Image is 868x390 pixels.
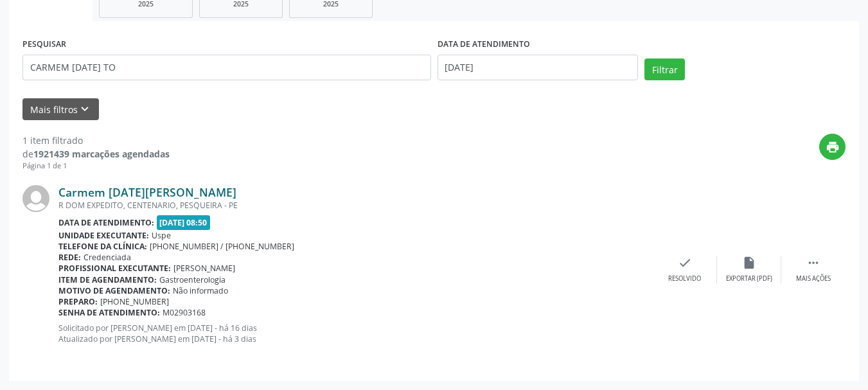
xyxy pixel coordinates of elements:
[806,256,820,270] i: 
[58,217,154,228] b: Data de atendimento:
[163,307,206,318] span: M02903168
[173,285,228,296] span: Não informado
[58,323,653,344] p: Solicitado por [PERSON_NAME] em [DATE] - há 16 dias Atualizado por [PERSON_NAME] em [DATE] - há 3...
[22,185,49,212] img: img
[668,274,701,283] div: Resolvido
[22,161,170,172] div: Página 1 de 1
[726,274,772,283] div: Exportar (PDF)
[100,296,169,307] span: [PHONE_NUMBER]
[152,230,171,241] span: Uspe
[58,200,653,211] div: R DOM EXPEDITO, CENTENARIO, PESQUEIRA - PE
[742,256,756,270] i: insert_drive_file
[58,285,170,296] b: Motivo de agendamento:
[33,148,170,160] strong: 1921439 marcações agendadas
[58,252,81,263] b: Rede:
[173,263,235,274] span: [PERSON_NAME]
[157,215,211,230] span: [DATE] 08:50
[819,134,846,160] button: print
[78,102,92,116] i: keyboard_arrow_down
[644,58,685,80] button: Filtrar
[438,55,639,80] input: Selecione um intervalo
[58,185,236,199] a: Carmem [DATE][PERSON_NAME]
[796,274,831,283] div: Mais ações
[22,147,170,161] div: de
[438,35,530,55] label: DATA DE ATENDIMENTO
[678,256,692,270] i: check
[58,241,147,252] b: Telefone da clínica:
[58,274,157,285] b: Item de agendamento:
[58,263,171,274] b: Profissional executante:
[58,307,160,318] b: Senha de atendimento:
[58,230,149,241] b: Unidade executante:
[22,35,66,55] label: PESQUISAR
[159,274,226,285] span: Gastroenterologia
[826,140,840,154] i: print
[58,296,98,307] b: Preparo:
[22,55,431,80] input: Nome, código do beneficiário ou CPF
[84,252,131,263] span: Credenciada
[22,134,170,147] div: 1 item filtrado
[150,241,294,252] span: [PHONE_NUMBER] / [PHONE_NUMBER]
[22,98,99,121] button: Mais filtroskeyboard_arrow_down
